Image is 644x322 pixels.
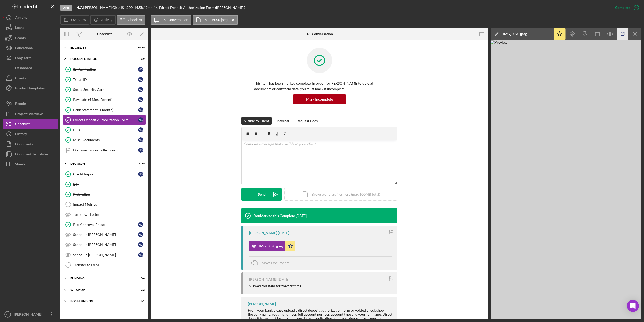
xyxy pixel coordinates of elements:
[73,148,138,152] div: Documentation Collection
[60,15,89,25] button: Overview
[3,139,58,149] button: Documents
[76,5,83,10] b: N/A
[3,149,58,159] a: Document Templates
[162,18,188,22] label: 16. Conversation
[90,15,115,25] button: Activity
[3,99,58,109] a: People
[15,139,33,150] div: Documents
[193,15,238,25] button: IMG_5090.jpeg
[73,98,138,102] div: Paystubs (4 Most Recent)
[73,88,138,92] div: Social Security Card
[73,223,138,227] div: Pre-Approval Phase
[297,117,318,125] div: Request Docs
[278,231,289,235] time: 2025-09-04 13:34
[259,244,283,248] div: IMG_5090.jpeg
[6,313,9,316] text: RC
[63,230,146,240] a: Schedule [PERSON_NAME]NG
[274,117,292,125] button: Internal
[63,209,146,220] a: Turndown Letter
[101,18,112,22] label: Activity
[3,109,58,119] a: Project Overview
[15,13,27,24] div: Activity
[63,169,146,179] a: Credit ReportNG
[138,222,143,227] div: N G
[3,53,58,63] button: Long-Term
[73,172,138,176] div: Credit Report
[503,32,527,36] div: IMG_5090.jpeg
[254,214,295,218] div: You Marked this Complete
[138,148,143,153] div: N G
[63,199,146,209] a: Impact Metrics
[293,94,346,104] button: Mark Incomplete
[249,241,295,251] button: IMG_5090.jpeg
[249,257,294,269] button: Move Documents
[138,172,143,177] div: N G
[73,118,138,122] div: Direct Deposit Authorization Form
[71,18,86,22] label: Overview
[204,18,228,22] label: IMG_5090.jpeg
[13,309,45,321] div: [PERSON_NAME]
[63,95,146,105] a: Paystubs (4 Most Recent)NG
[73,263,146,267] div: Transfer to DLM
[242,188,282,201] button: Send
[70,277,132,280] div: Funding
[153,6,245,10] div: | 16. Direct Deposit Authorization Form ([PERSON_NAME])
[3,73,58,83] a: Clients
[306,94,333,104] div: Mark Incomplete
[138,67,143,72] div: N G
[15,43,34,54] div: Educational
[136,288,145,291] div: 0 / 2
[70,46,132,49] div: Eligiblity
[136,57,145,60] div: 8 / 9
[134,6,144,10] div: 14.5 %
[73,67,138,71] div: ID Verification
[262,261,289,265] span: Move Documents
[248,302,276,306] div: [PERSON_NAME]
[63,260,146,270] a: Transfer to DLM
[144,6,153,10] div: 12 mo
[63,189,146,199] a: Risk rating
[138,252,143,257] div: N G
[3,63,58,73] a: Dashboard
[136,300,145,303] div: 0 / 1
[15,63,32,74] div: Dashboard
[3,23,58,33] button: Loans
[122,5,133,10] span: $1,200
[73,192,146,196] div: Risk rating
[73,233,138,237] div: Schedule [PERSON_NAME]
[128,18,142,22] label: Checklist
[491,40,641,319] img: Preview
[249,284,302,288] div: Viewed this item for the first time.
[3,119,58,129] button: Checklist
[3,83,58,93] button: Product Templates
[136,277,145,280] div: 0 / 4
[138,137,143,142] div: N G
[73,202,146,206] div: Impact Metrics
[3,309,58,319] button: RC[PERSON_NAME]
[73,108,138,112] div: Bank Statement (1 month)
[277,117,289,125] div: Internal
[15,23,24,34] div: Loans
[15,53,32,64] div: Long-Term
[3,129,58,139] a: History
[63,145,146,155] a: Documentation CollectionNG
[3,13,58,23] button: Activity
[63,115,146,125] a: Direct Deposit Authorization FormNG
[294,117,320,125] button: Request Docs
[97,32,112,36] div: Checklist
[610,3,641,13] button: Complete
[138,242,143,247] div: N G
[136,46,145,49] div: 10 / 10
[70,57,132,60] div: Documentation
[138,77,143,82] div: N G
[15,159,25,170] div: Sheets
[15,129,27,140] div: History
[306,32,333,36] div: 16. Conversation
[138,87,143,92] div: N G
[60,5,72,11] div: Open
